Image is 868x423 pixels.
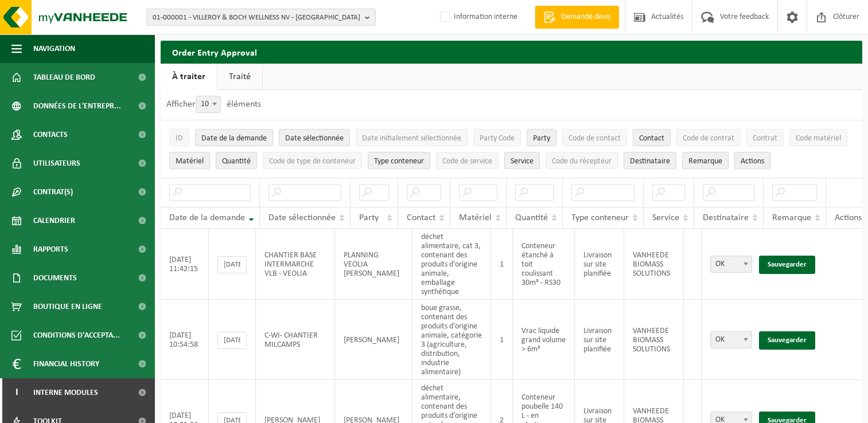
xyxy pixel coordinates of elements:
span: Tableau de bord [33,63,95,92]
span: Contrat(s) [33,178,73,206]
a: Sauvegarder [759,331,815,350]
span: OK [711,332,752,348]
span: Service [652,213,679,222]
label: Information interne [438,9,517,26]
span: Quantité [515,213,548,222]
span: Remarque [688,157,722,166]
button: Code du récepteurCode du récepteur: Activate to sort [546,152,618,169]
span: Conditions d'accepta... [33,321,120,350]
span: Financial History [33,350,99,378]
span: Documents [33,264,77,292]
span: Contact [639,134,664,143]
span: OK [711,256,752,272]
td: [DATE] 11:42:15 [161,229,209,300]
button: DestinataireDestinataire : Activate to sort [624,152,676,169]
td: [PERSON_NAME] [335,300,412,380]
span: Code de contact [569,134,621,143]
span: Code matériel [796,134,841,143]
span: Demande devis [558,11,613,23]
button: Code de serviceCode de service: Activate to sort [436,152,499,169]
span: Utilisateurs [33,149,80,178]
span: Données de l'entrepr... [33,92,121,120]
span: Date de la demande [201,134,267,143]
span: Code du récepteur [552,157,612,166]
span: Destinataire [630,157,670,166]
button: Date sélectionnéeDate sélectionnée: Activate to sort [279,129,350,146]
span: Actions [741,157,764,166]
span: I [11,378,22,407]
span: Matériel [176,157,204,166]
button: Type conteneurType conteneur: Activate to sort [368,152,430,169]
span: Contact [407,213,435,222]
a: Demande devis [535,6,619,29]
span: 10 [196,96,221,113]
button: ContactContact: Activate to sort [633,129,671,146]
td: VANHEEDE BIOMASS SOLUTIONS [624,300,684,380]
span: ID [176,134,183,143]
span: Destinataire [703,213,749,222]
td: 1 [491,300,513,380]
span: Quantité [222,157,251,166]
span: Date sélectionnée [268,213,336,222]
a: Traité [217,64,262,90]
button: Code matérielCode matériel: Activate to sort [789,129,847,146]
td: Livraison sur site planifiée [575,300,624,380]
td: Vrac liquide grand volume > 6m³ [513,300,575,380]
span: OK [710,256,752,273]
button: ServiceService: Activate to sort [504,152,540,169]
span: Interne modules [33,378,98,407]
button: QuantitéQuantité: Activate to sort [216,152,257,169]
span: Date de la demande [169,213,245,222]
span: Type conteneur [374,157,424,166]
span: Calendrier [33,206,75,235]
span: 01-000001 - VILLEROY & BOCH WELLNESS NV - [GEOGRAPHIC_DATA] [153,9,360,26]
button: IDID: Activate to sort [169,129,189,146]
span: Code de contrat [683,134,734,143]
span: Boutique en ligne [33,292,102,321]
span: Service [511,157,534,166]
button: RemarqueRemarque: Activate to sort [682,152,729,169]
button: Actions [734,152,770,169]
span: Type conteneur [571,213,629,222]
button: ContratContrat: Activate to sort [746,129,784,146]
span: Party [359,213,379,222]
td: déchet alimentaire, cat 3, contenant des produits d'origine animale, emballage synthétique [412,229,491,300]
button: Date de la demandeDate de la demande: Activate to remove sorting [195,129,273,146]
button: Code de type de conteneurCode de type de conteneur: Activate to sort [263,152,362,169]
td: Conteneur étanché à toit coulissant 30m³ - RS30 [513,229,575,300]
a: À traiter [161,64,217,90]
span: Party [533,134,550,143]
td: Livraison sur site planifiée [575,229,624,300]
button: Date initialement sélectionnéeDate initialement sélectionnée: Activate to sort [356,129,468,146]
button: Code de contratCode de contrat: Activate to sort [676,129,741,146]
span: Remarque [772,213,811,222]
button: Party CodeParty Code: Activate to sort [473,129,521,146]
span: Navigation [33,34,75,63]
td: VANHEEDE BIOMASS SOLUTIONS [624,229,684,300]
td: [DATE] 10:54:58 [161,300,209,380]
button: Code de contactCode de contact: Activate to sort [562,129,627,146]
span: Code de type de conteneur [269,157,356,166]
td: PLANNING VEOLIA [PERSON_NAME] [335,229,412,300]
span: Code de service [442,157,492,166]
span: Date sélectionnée [285,134,344,143]
span: 10 [196,96,220,112]
button: PartyParty: Activate to sort [527,129,556,146]
span: Actions [835,213,862,222]
td: C-WI- CHANTIER MILCAMPS [256,300,335,380]
label: Afficher éléments [166,100,261,109]
span: Contacts [33,120,68,149]
span: Matériel [459,213,492,222]
span: OK [710,331,752,348]
td: boue grasse, contenant des produits d'origine animale, catégorie 3 (agriculture, distribution, in... [412,300,491,380]
td: 1 [491,229,513,300]
a: Sauvegarder [759,256,815,274]
span: Date initialement sélectionnée [362,134,461,143]
td: CHANTIER BASE INTERMARCHE VLB - VEOLIA [256,229,335,300]
span: Rapports [33,235,68,264]
button: MatérielMatériel: Activate to sort [169,152,210,169]
span: Contrat [753,134,777,143]
button: 01-000001 - VILLEROY & BOCH WELLNESS NV - [GEOGRAPHIC_DATA] [146,9,376,26]
span: Party Code [480,134,515,143]
h2: Order Entry Approval [161,41,862,63]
